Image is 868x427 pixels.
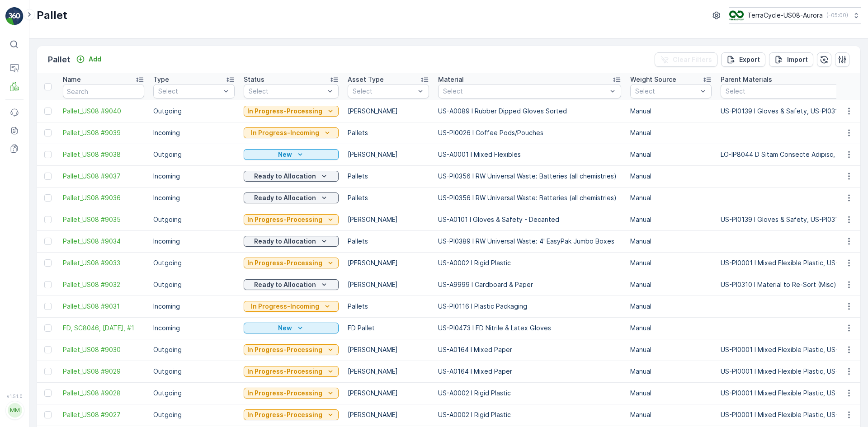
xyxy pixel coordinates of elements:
img: logo [5,7,24,25]
p: Incoming [153,237,235,246]
span: FD, SC8046, [DATE], #1 [63,324,144,333]
p: In Progress-Processing [247,367,322,376]
p: US-A0002 I Rigid Plastic [438,258,621,267]
p: US-A0001 I Mixed Flexibles [438,150,621,159]
p: In Progress-Incoming [251,302,319,311]
p: Add [89,55,101,64]
a: Pallet_US08 #9027 [63,410,144,419]
button: In Progress-Processing [244,106,339,117]
button: Import [769,52,813,67]
p: US-A0164 I Mixed Paper [438,367,621,376]
p: Pallet [37,8,67,23]
p: In Progress-Incoming [251,128,319,137]
div: Toggle Row Selected [44,108,52,115]
p: [PERSON_NAME] [348,367,429,376]
div: Toggle Row Selected [44,281,52,288]
p: Pallets [348,172,429,181]
p: Outgoing [153,410,235,419]
a: Pallet_US08 #9031 [63,302,144,311]
span: Pallet_US08 #9034 [63,237,144,246]
p: Incoming [153,302,235,311]
img: image_ci7OI47.png [729,10,744,20]
p: US-A0101 I Gloves & Safety - Decanted [438,215,621,224]
button: Ready to Allocation [244,171,339,182]
div: Toggle Row Selected [44,389,52,397]
button: Ready to Allocation [244,279,339,290]
p: [PERSON_NAME] [348,258,429,267]
p: Import [787,55,808,64]
button: In Progress-Incoming [244,127,339,138]
p: In Progress-Processing [247,258,322,267]
p: [PERSON_NAME] [348,389,429,398]
a: Pallet_US08 #9029 [63,367,144,376]
p: US-PI0356 I RW Universal Waste: Batteries (all chemistries) [438,172,621,181]
p: US-A0002 I Rigid Plastic [438,389,621,398]
button: In Progress-Incoming [244,301,339,312]
p: New [278,150,292,159]
p: Outgoing [153,345,235,354]
p: FD Pallet [348,324,429,333]
p: Name [63,75,81,84]
button: In Progress-Processing [244,258,339,268]
p: [PERSON_NAME] [348,215,429,224]
p: US-A9999 I Cardboard & Paper [438,280,621,289]
p: Manual [630,172,712,181]
input: Search [63,84,144,99]
button: Add [72,54,105,65]
button: Export [721,52,765,67]
p: Pallets [348,302,429,311]
p: Manual [630,107,712,116]
p: Parent Materials [721,75,772,84]
p: Pallet [48,53,71,66]
p: Manual [630,258,712,267]
p: US-A0164 I Mixed Paper [438,345,621,354]
p: Ready to Allocation [254,280,316,289]
span: Pallet_US08 #9035 [63,215,144,224]
button: In Progress-Processing [244,344,339,355]
p: In Progress-Processing [247,215,322,224]
p: Manual [630,410,712,419]
p: Outgoing [153,280,235,289]
p: Status [244,75,264,84]
div: Toggle Row Selected [44,368,52,375]
p: Manual [630,302,712,311]
p: Incoming [153,172,235,181]
p: Outgoing [153,389,235,398]
button: In Progress-Processing [244,388,339,399]
div: Toggle Row Selected [44,259,52,267]
span: Pallet_US08 #9036 [63,193,144,202]
p: US-PI0026 I Coffee Pods/Pouches [438,128,621,137]
p: US-A0089 I Rubber Dipped Gloves Sorted [438,107,621,116]
a: Pallet_US08 #9038 [63,150,144,159]
p: Pallets [348,128,429,137]
div: MM [8,403,22,418]
p: Outgoing [153,367,235,376]
p: In Progress-Processing [247,107,322,116]
p: Pallets [348,237,429,246]
a: FD, SC8046, 10/06/25, #1 [63,324,144,333]
p: New [278,324,292,333]
a: Pallet_US08 #9030 [63,345,144,354]
p: Outgoing [153,107,235,116]
button: In Progress-Processing [244,366,339,377]
button: New [244,149,339,160]
p: In Progress-Processing [247,389,322,398]
a: Pallet_US08 #9033 [63,258,144,267]
p: US-PI0116 I Plastic Packaging [438,302,621,311]
p: Incoming [153,128,235,137]
span: Pallet_US08 #9032 [63,280,144,289]
button: In Progress-Processing [244,214,339,225]
a: Pallet_US08 #9039 [63,128,144,137]
span: v 1.51.0 [5,394,24,399]
a: Pallet_US08 #9037 [63,172,144,181]
p: Ready to Allocation [254,193,316,202]
button: Ready to Allocation [244,192,339,203]
p: Manual [630,389,712,398]
p: [PERSON_NAME] [348,410,429,419]
p: Incoming [153,324,235,333]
